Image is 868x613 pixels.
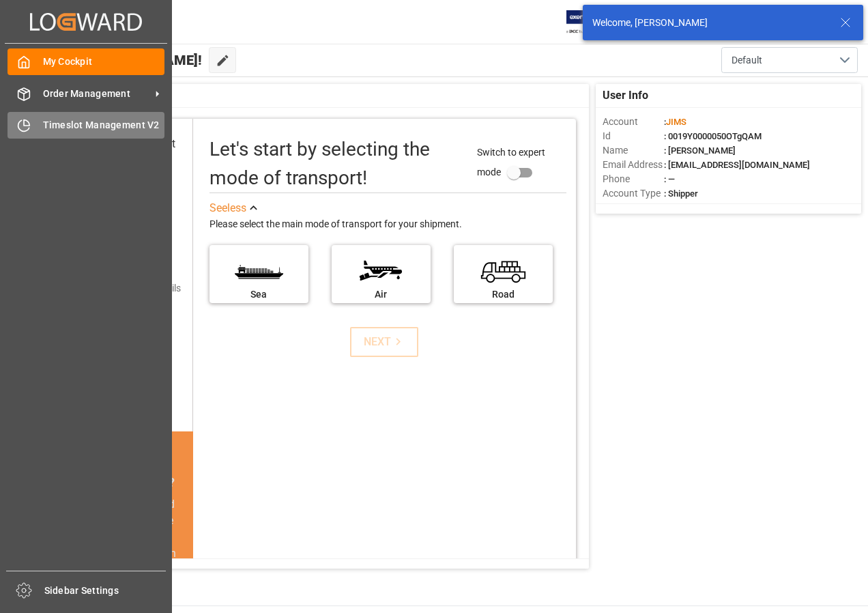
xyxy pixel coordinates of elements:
span: Sidebar Settings [44,584,167,598]
span: JIMS [666,117,686,127]
div: See less [209,200,246,216]
img: Exertis%20JAM%20-%20Email%20Logo.jpg_1722504956.jpg [566,10,613,34]
span: : [664,117,686,127]
span: Order Management [43,87,151,101]
span: : 0019Y0000050OTgQAM [664,131,762,141]
div: Sea [216,287,302,302]
div: Air [338,287,424,302]
span: : — [664,174,675,184]
span: : [EMAIL_ADDRESS][DOMAIN_NAME] [664,160,810,170]
div: Please select the main mode of transport for your shipment. [209,216,566,233]
span: Email Address [603,158,664,172]
span: : [PERSON_NAME] [664,145,736,156]
span: User Info [603,87,648,104]
span: Switch to expert mode [477,147,545,177]
span: Id [603,129,664,143]
div: Road [461,287,546,302]
span: Account [603,115,664,129]
span: Timeslot Management V2 [43,118,165,132]
span: Name [603,143,664,158]
div: Add shipping details [96,281,181,296]
button: open menu [721,47,858,73]
div: Welcome, [PERSON_NAME] [592,16,827,30]
span: Account Type [603,186,664,201]
span: Default [732,53,762,68]
div: Let's start by selecting the mode of transport! [209,135,464,193]
a: Timeslot Management V2 [8,112,164,139]
span: : Shipper [664,188,698,199]
span: Phone [603,172,664,186]
span: My Cockpit [43,55,165,69]
button: NEXT [350,327,418,357]
a: My Cockpit [8,48,164,75]
div: NEXT [364,334,405,350]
